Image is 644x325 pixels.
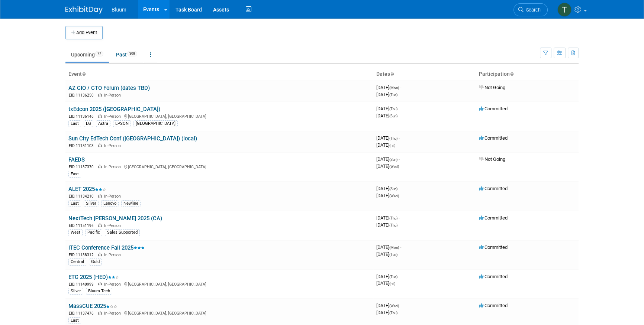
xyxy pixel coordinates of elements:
[373,68,476,81] th: Dates
[389,216,397,220] span: (Thu)
[65,26,103,39] button: Add Event
[68,317,81,324] div: East
[96,120,110,127] div: Astra
[376,193,399,198] span: [DATE]
[376,92,397,97] span: [DATE]
[69,311,97,315] span: EID: 11137476
[69,194,97,198] span: EID: 11134210
[68,163,370,170] div: [GEOGRAPHIC_DATA], [GEOGRAPHIC_DATA]
[68,229,83,236] div: West
[68,303,117,309] a: MassCUE 2025
[376,156,400,162] span: [DATE]
[389,86,399,90] span: (Mon)
[389,311,397,315] span: (Thu)
[479,85,505,90] span: Not Going
[68,215,162,222] a: NextTech [PERSON_NAME] 2025 (CA)
[101,200,119,207] div: Lenovo
[98,253,102,256] img: In-Person Event
[400,303,401,308] span: -
[389,304,399,308] span: (Wed)
[85,229,102,236] div: Pacific
[68,281,370,287] div: [GEOGRAPHIC_DATA], [GEOGRAPHIC_DATA]
[68,156,85,163] a: FAEDS
[104,114,123,119] span: In-Person
[399,186,400,191] span: -
[105,229,140,236] div: Sales Supported
[84,120,93,127] div: LG
[65,6,103,14] img: ExhibitDay
[68,113,370,119] div: [GEOGRAPHIC_DATA], [GEOGRAPHIC_DATA]
[479,106,508,111] span: Committed
[389,282,395,286] span: (Fri)
[376,222,397,228] span: [DATE]
[376,251,397,257] span: [DATE]
[113,120,131,127] div: EPSON
[69,93,97,97] span: EID: 11136250
[121,200,141,207] div: Newline
[69,114,97,118] span: EID: 11136146
[104,93,123,98] span: In-Person
[68,200,81,207] div: East
[68,259,86,265] div: Central
[479,156,505,162] span: Not Going
[399,215,400,221] span: -
[69,253,97,257] span: EID: 11138312
[68,106,160,113] a: txEdcon 2025 ([GEOGRAPHIC_DATA])
[98,194,102,198] img: In-Person Event
[376,244,401,250] span: [DATE]
[104,143,123,148] span: In-Person
[376,113,397,118] span: [DATE]
[389,136,397,140] span: (Thu)
[104,194,123,199] span: In-Person
[389,143,395,147] span: (Fri)
[479,215,508,221] span: Committed
[69,282,97,286] span: EID: 11140999
[399,274,400,279] span: -
[68,244,145,251] a: ITEC Conference Fall 2025
[65,48,109,62] a: Upcoming77
[400,244,401,250] span: -
[557,3,571,17] img: Taylor Bradley
[98,114,102,118] img: In-Person Event
[389,157,397,162] span: (Sun)
[98,223,102,227] img: In-Person Event
[510,71,513,77] a: Sort by Participation Type
[376,215,400,221] span: [DATE]
[389,194,399,198] span: (Wed)
[127,51,137,56] span: 308
[69,165,97,169] span: EID: 11137370
[68,274,119,280] a: ETC 2025 (HED)
[110,48,143,62] a: Past308
[476,68,579,81] th: Participation
[376,303,401,308] span: [DATE]
[389,275,397,279] span: (Tue)
[513,3,548,16] a: Search
[389,93,397,97] span: (Tue)
[389,107,397,111] span: (Thu)
[68,288,83,295] div: Silver
[524,7,541,13] span: Search
[389,165,399,169] span: (Wed)
[389,114,397,118] span: (Sun)
[86,288,112,295] div: Bluum Tech
[389,187,397,191] span: (Sun)
[479,303,508,308] span: Committed
[376,186,400,191] span: [DATE]
[376,106,400,111] span: [DATE]
[112,7,126,13] span: Bluum
[82,71,86,77] a: Sort by Event Name
[400,85,401,90] span: -
[65,68,373,81] th: Event
[479,186,508,191] span: Committed
[68,120,81,127] div: East
[376,274,400,279] span: [DATE]
[479,274,508,279] span: Committed
[389,246,399,250] span: (Mon)
[98,311,102,315] img: In-Person Event
[98,282,102,286] img: In-Person Event
[104,223,123,228] span: In-Person
[104,311,123,316] span: In-Person
[399,156,400,162] span: -
[133,120,178,127] div: [GEOGRAPHIC_DATA]
[376,310,397,315] span: [DATE]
